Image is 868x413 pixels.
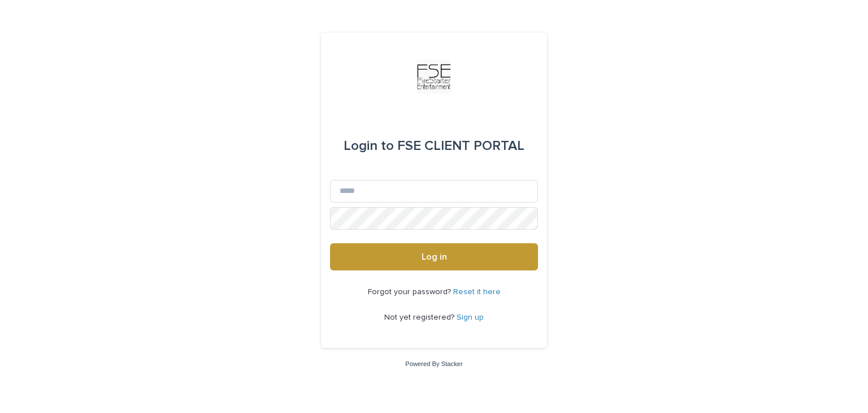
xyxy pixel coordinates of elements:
[330,243,538,270] button: Log in
[368,288,453,296] span: Forgot your password?
[405,360,462,367] a: Powered By Stacker
[453,288,501,296] a: Reset it here
[417,60,451,94] img: Km9EesSdRbS9ajqhBzyo
[384,313,457,321] span: Not yet registered?
[457,313,484,321] a: Sign up
[344,139,394,153] span: Login to
[344,130,524,162] div: FSE CLIENT PORTAL
[422,252,447,261] span: Log in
